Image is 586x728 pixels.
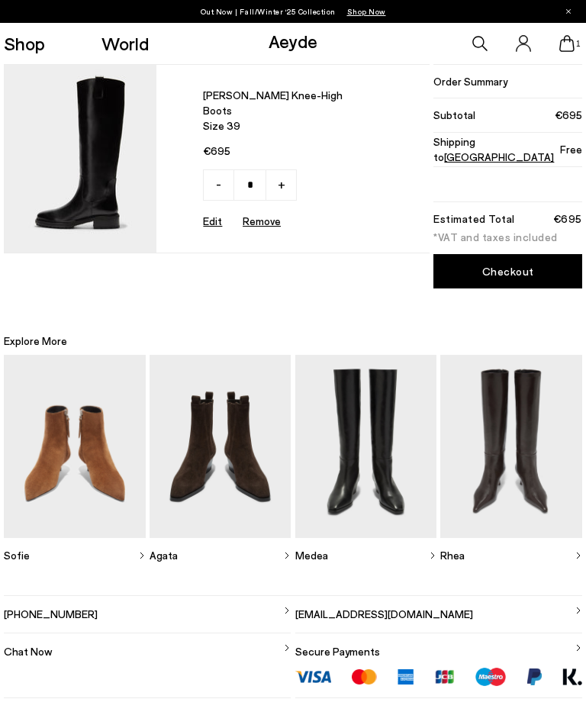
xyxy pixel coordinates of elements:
a: [EMAIL_ADDRESS][DOMAIN_NAME] [295,596,582,622]
a: Checkout [433,254,581,288]
img: Descriptive text [440,355,581,539]
img: svg%3E [283,644,291,652]
a: - [203,169,234,201]
span: Shipping to [433,134,559,165]
span: €695 [555,108,582,123]
span: Rhea [440,548,465,563]
span: Agata [150,548,178,563]
li: Subtotal [433,98,581,133]
span: Medea [295,548,328,563]
img: AEYDE-HENRY-CALF-LEATHER-BLACK-1_38eed109-ee1a-4e34-a4a6-db5c1351dc88_580x.jpg [4,65,156,253]
img: Descriptive text [150,355,291,539]
span: [PERSON_NAME] knee-high boots [203,88,369,118]
img: svg%3E [575,552,582,559]
a: Rhea [440,538,581,572]
span: Sofie [4,548,30,563]
img: Descriptive text [295,355,436,539]
span: Free [560,142,582,157]
a: 1 [559,35,575,52]
a: Medea [295,538,436,572]
div: Estimated Total [433,214,515,224]
div: €695 [553,214,582,224]
a: Sofie [4,538,145,572]
p: Out Now | Fall/Winter ‘25 Collection [201,4,386,19]
img: svg%3E [283,607,291,614]
a: Secure Payments [295,633,582,659]
span: Navigate to /collections/new-in [347,7,386,16]
span: €695 [203,143,369,159]
img: Descriptive text [4,355,145,539]
img: svg%3E [283,552,291,559]
a: World [101,34,149,53]
div: *VAT and taxes included [433,232,581,243]
img: svg%3E [575,607,582,614]
span: + [278,175,285,193]
span: - [216,175,221,193]
u: Remove [243,214,281,227]
a: Edit [203,214,222,227]
span: Size 39 [203,118,369,134]
a: Aeyde [269,30,317,52]
a: Shop [4,34,45,53]
span: 1 [575,40,582,48]
li: Order Summary [433,64,581,98]
a: [PHONE_NUMBER] [4,596,291,622]
a: Agata [150,538,291,572]
img: svg%3E [429,552,436,559]
a: Chat Now [4,633,291,659]
img: svg%3E [138,552,146,559]
a: + [266,169,297,201]
img: svg%3E [575,644,582,652]
span: [GEOGRAPHIC_DATA] [444,150,554,163]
